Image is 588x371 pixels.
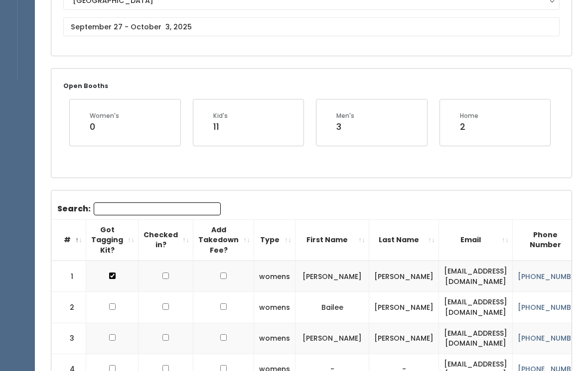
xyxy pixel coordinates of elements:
div: 0 [90,120,119,133]
th: Last Name: activate to sort column ascending [369,219,439,261]
th: Type: activate to sort column ascending [254,219,295,261]
div: Men's [336,111,354,120]
td: womens [254,292,295,323]
td: [PERSON_NAME] [369,261,439,292]
td: [EMAIL_ADDRESS][DOMAIN_NAME] [439,323,513,354]
div: 3 [336,120,354,133]
th: Email: activate to sort column ascending [439,219,513,261]
th: #: activate to sort column descending [51,219,86,261]
td: 1 [51,261,86,292]
td: womens [254,261,295,292]
small: Open Booths [63,82,108,90]
td: [EMAIL_ADDRESS][DOMAIN_NAME] [439,292,513,323]
th: Got Tagging Kit?: activate to sort column ascending [86,219,139,261]
a: [PHONE_NUMBER] [518,333,583,343]
td: [PERSON_NAME] [369,323,439,354]
label: Search: [57,202,221,215]
td: [PERSON_NAME] [295,323,369,354]
th: First Name: activate to sort column ascending [295,219,369,261]
th: Phone Number: activate to sort column ascending [513,219,588,261]
div: Home [460,111,478,120]
td: 2 [51,292,86,323]
input: Search: [94,202,221,215]
td: [PERSON_NAME] [295,261,369,292]
td: 3 [51,323,86,354]
div: Women's [90,111,119,120]
input: September 27 - October 3, 2025 [63,17,560,36]
td: [PERSON_NAME] [369,292,439,323]
div: 2 [460,120,478,133]
td: [EMAIL_ADDRESS][DOMAIN_NAME] [439,261,513,292]
th: Checked in?: activate to sort column ascending [139,219,193,261]
td: womens [254,323,295,354]
a: [PHONE_NUMBER] [518,302,583,312]
a: [PHONE_NUMBER] [518,272,583,281]
th: Add Takedown Fee?: activate to sort column ascending [193,219,254,261]
div: Kid's [213,111,228,120]
td: Bailee [295,292,369,323]
div: 11 [213,120,228,133]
